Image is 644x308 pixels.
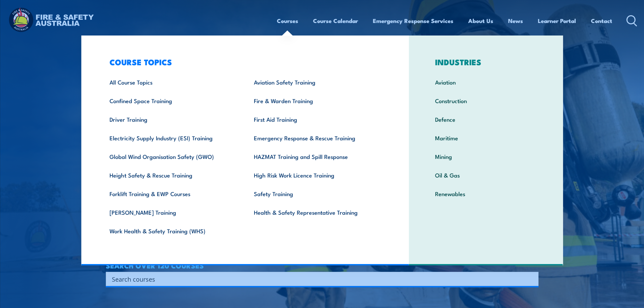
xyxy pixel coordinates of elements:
[99,166,243,184] a: Height Safety & Rescue Training
[425,57,547,67] h3: INDUSTRIES
[99,203,243,221] a: [PERSON_NAME] Training
[425,128,547,147] a: Maritime
[243,184,388,203] a: Safety Training
[243,73,388,91] a: Aviation Safety Training
[538,12,576,30] a: Learner Portal
[106,262,539,269] h4: SEARCH OVER 120 COURSES
[425,166,547,184] a: Oil & Gas
[99,110,243,128] a: Driver Training
[277,12,298,30] a: Courses
[112,274,524,284] input: Search input
[425,110,547,128] a: Defence
[99,147,243,166] a: Global Wind Organisation Safety (GWO)
[99,221,243,240] a: Work Health & Safety Training (WHS)
[243,203,388,221] a: Health & Safety Representative Training
[113,274,525,284] form: Search form
[425,91,547,110] a: Construction
[527,274,536,284] button: Search magnifier button
[99,91,243,110] a: Confined Space Training
[243,166,388,184] a: High Risk Work Licence Training
[425,147,547,166] a: Mining
[425,184,547,203] a: Renewables
[99,184,243,203] a: Forklift Training & EWP Courses
[243,128,388,147] a: Emergency Response & Rescue Training
[99,73,243,91] a: All Course Topics
[508,12,523,30] a: News
[243,110,388,128] a: First Aid Training
[99,57,388,67] h3: COURSE TOPICS
[373,12,453,30] a: Emergency Response Services
[243,147,388,166] a: HAZMAT Training and Spill Response
[99,128,243,147] a: Electricity Supply Industry (ESI) Training
[468,12,493,30] a: About Us
[243,91,388,110] a: Fire & Warden Training
[425,73,547,91] a: Aviation
[591,12,612,30] a: Contact
[313,12,358,30] a: Course Calendar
